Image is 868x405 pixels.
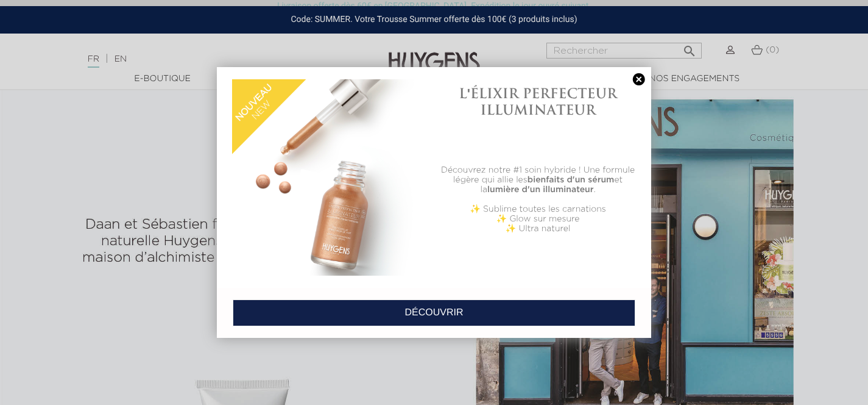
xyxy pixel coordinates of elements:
[440,204,636,214] p: ✨ Sublime toutes les carnations
[528,176,615,184] b: bienfaits d'un sérum
[487,185,594,194] b: lumière d'un illuminateur
[440,224,636,234] p: ✨ Ultra naturel
[440,165,636,195] p: Découvrez notre #1 soin hybride ! Une formule légère qui allie les et la .
[440,85,636,118] h1: L'ÉLIXIR PERFECTEUR ILLUMINATEUR
[233,299,635,326] a: DÉCOUVRIR
[440,214,636,224] p: ✨ Glow sur mesure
